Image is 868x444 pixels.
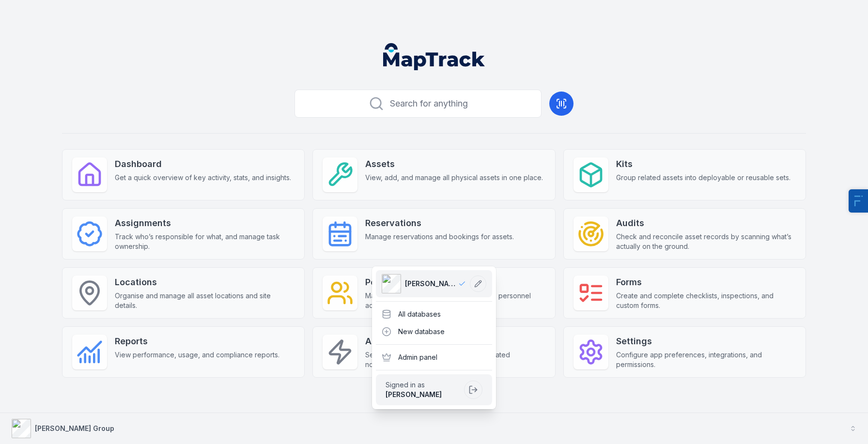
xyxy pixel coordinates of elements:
strong: [PERSON_NAME] [386,390,442,398]
span: Signed in as [386,380,460,390]
div: All databases [376,306,492,323]
div: [PERSON_NAME] Group [372,266,496,409]
span: [PERSON_NAME] Group [405,279,458,289]
div: Admin panel [376,349,492,366]
strong: [PERSON_NAME] Group [35,424,114,432]
div: New database [376,323,492,340]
